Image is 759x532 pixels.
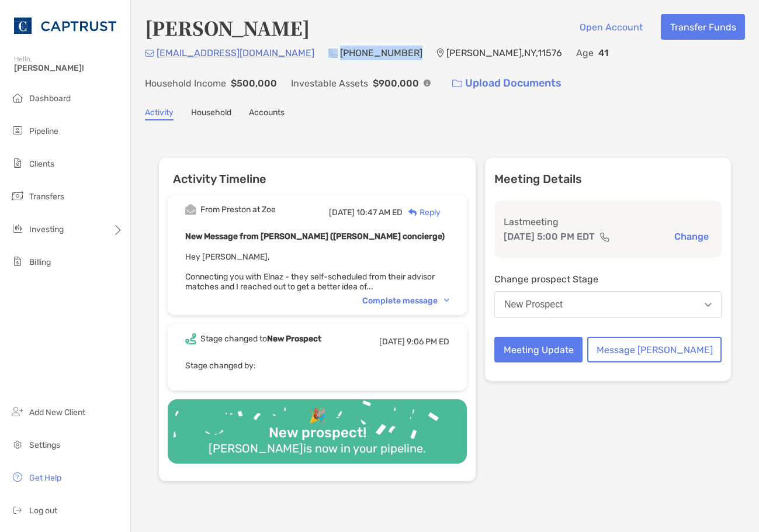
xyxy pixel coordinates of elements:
div: From Preston at Zoe [200,205,276,215]
b: New Prospect [267,334,321,344]
div: 🎉 [304,407,331,424]
div: Complete message [362,296,449,306]
p: Last meeting [504,215,712,229]
button: Meeting Update [494,337,583,362]
span: 9:06 PM ED [407,337,449,347]
img: Info Icon [424,80,431,87]
p: Household Income [145,76,226,91]
a: Activity [145,108,174,120]
img: Reply icon [408,209,417,216]
p: [EMAIL_ADDRESS][DOMAIN_NAME] [157,46,314,60]
p: Meeting Details [494,172,722,186]
img: Event icon [185,204,196,215]
button: Transfer Funds [661,14,745,40]
span: 10:47 AM ED [356,208,403,217]
p: Stage changed by: [185,358,449,373]
div: Stage changed to [200,334,321,344]
p: Investable Assets [291,76,368,91]
div: New prospect! [264,424,371,441]
img: investing icon [11,222,25,236]
img: dashboard icon [11,91,25,105]
p: Change prospect Stage [494,272,722,286]
img: transfers icon [11,189,25,203]
span: [DATE] [379,337,405,347]
a: Household [191,108,231,120]
img: communication type [599,232,610,241]
button: Change [671,230,712,243]
span: Billing [29,257,51,267]
span: [PERSON_NAME]! [14,63,123,73]
div: [PERSON_NAME] is now in your pipeline. [204,441,431,455]
img: Chevron icon [444,299,449,302]
img: get-help icon [11,470,25,484]
span: Add New Client [29,407,85,417]
span: Transfers [29,192,64,202]
p: [PHONE_NUMBER] [340,46,422,60]
span: Settings [29,440,60,450]
img: clients icon [11,156,25,170]
p: 41 [598,46,608,60]
img: CAPTRUST Logo [14,5,116,47]
img: Email Icon [145,50,154,57]
p: [PERSON_NAME] , NY , 11576 [446,46,562,60]
span: Log out [29,506,57,516]
img: pipeline icon [11,123,25,137]
span: Get Help [29,473,61,483]
div: New Prospect [504,299,563,310]
img: Open dropdown arrow [705,303,712,307]
a: Upload Documents [445,71,569,96]
img: billing icon [11,254,25,268]
button: Message [PERSON_NAME] [587,337,722,362]
img: Event icon [185,333,196,344]
img: logout icon [11,503,25,517]
img: settings icon [11,437,25,451]
span: Investing [29,224,64,234]
img: button icon [452,80,462,88]
h4: [PERSON_NAME] [145,14,310,41]
img: add_new_client icon [11,405,25,419]
b: New Message from [PERSON_NAME] ([PERSON_NAME] concierge) [185,232,445,241]
button: New Prospect [494,291,722,318]
span: Dashboard [29,94,71,103]
a: Accounts [249,108,285,120]
span: Pipeline [29,126,58,136]
div: Reply [403,206,441,219]
p: [DATE] 5:00 PM EDT [504,229,595,244]
p: $500,000 [231,76,277,91]
img: Location Icon [436,49,444,58]
h6: Activity Timeline [159,158,476,186]
p: Age [576,46,594,60]
img: Phone Icon [328,49,338,58]
span: Hey [PERSON_NAME], Connecting you with Elnaz - they self-scheduled from their advisor matches and... [185,252,435,292]
span: [DATE] [329,208,355,217]
p: $900,000 [373,76,419,91]
button: Open Account [570,14,651,40]
span: Clients [29,159,54,169]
